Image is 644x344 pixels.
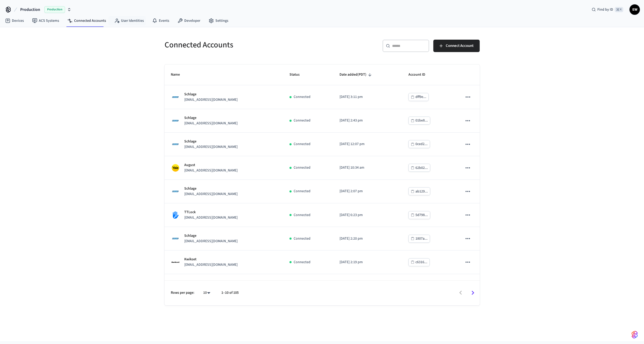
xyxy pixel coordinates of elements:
p: Connected [294,189,310,194]
p: [EMAIL_ADDRESS][DOMAIN_NAME] [184,144,238,150]
p: Schlage [184,233,238,239]
p: [DATE] 2:20 pm [339,236,396,241]
p: August [184,162,238,168]
p: [EMAIL_ADDRESS][DOMAIN_NAME] [184,121,238,126]
a: Events [148,16,173,25]
a: Developer [173,16,204,25]
p: Connected [294,118,310,123]
span: Date added(PDT) [339,71,373,79]
button: c6316... [408,258,430,266]
span: EW [630,5,639,14]
p: [EMAIL_ADDRESS][DOMAIN_NAME] [184,191,238,197]
div: 1807a... [415,235,428,242]
p: 1–10 of 105 [221,290,239,296]
span: Account ID [408,71,432,79]
p: [DATE] 2:19 pm [339,260,396,265]
p: [EMAIL_ADDRESS][DOMAIN_NAME] [184,97,238,103]
div: 5d798... [415,212,428,218]
p: [DATE] 12:07 pm [339,141,396,147]
p: Schlage [184,92,238,97]
p: Schlage [184,115,238,121]
span: Status [289,71,306,79]
p: Schlage [184,139,238,144]
img: Schlage Logo, Square [171,140,180,149]
p: [EMAIL_ADDRESS][DOMAIN_NAME] [184,215,238,220]
p: Kwikset [184,257,238,262]
img: TTLock Logo, Square [171,210,180,220]
p: Connected [294,260,310,265]
button: 5d798... [408,211,430,219]
p: Connected [294,212,310,218]
p: Connected [294,94,310,100]
img: SeamLogoGradient.69752ec5.svg [632,331,638,339]
p: [EMAIL_ADDRESS][DOMAIN_NAME] [184,168,238,173]
button: Go to next page [467,287,479,299]
a: Devices [1,16,28,25]
p: Connected [294,141,310,147]
p: Connected [294,165,310,170]
p: [DATE] 2:43 pm [339,118,396,123]
button: 62b02... [408,164,430,172]
span: Production [44,6,65,13]
img: Yale Logo, Square [171,163,180,173]
button: Connect Account [433,40,480,52]
p: [DATE] 10:34 am [339,165,396,170]
div: 0ced2... [415,141,428,147]
div: 01be8... [415,117,428,124]
a: User Identities [110,16,148,25]
div: ab129... [415,188,428,195]
a: Connected Accounts [63,16,110,25]
a: ACS Systems [28,16,63,25]
button: dff9e... [408,93,429,101]
p: [DATE] 6:23 pm [339,212,396,218]
div: c6316... [415,259,427,266]
p: [DATE] 3:11 pm [339,94,396,100]
img: Schlage Logo, Square [171,92,180,102]
div: Find by ID⌘ K [588,5,627,14]
img: Schlage Logo, Square [171,116,180,125]
div: 10 [201,289,213,297]
p: TTLock [184,210,238,215]
table: sticky table [165,64,480,321]
p: [EMAIL_ADDRESS][DOMAIN_NAME] [184,262,238,268]
img: Schlage Logo, Square [171,234,180,243]
p: [EMAIL_ADDRESS][DOMAIN_NAME] [184,239,238,244]
div: dff9e... [415,94,426,100]
a: Settings [204,16,232,25]
span: Name [171,71,187,79]
h5: Connected Accounts [165,40,319,50]
p: Schlage [184,186,238,191]
img: Schlage Logo, Square [171,187,180,196]
span: Connect Account [446,42,473,49]
button: EW [629,4,640,15]
img: Kwikset Logo, Square [171,257,180,267]
span: Production [20,6,40,13]
span: Find by ID [597,7,613,12]
div: 62b02... [415,165,428,171]
p: Rows per page: [171,290,194,296]
button: 1807a... [408,235,430,243]
p: [DATE] 2:07 pm [339,189,396,194]
p: Connected [294,236,310,241]
button: 0ced2... [408,140,430,148]
button: ab129... [408,187,430,195]
span: ⌘ K [615,7,623,12]
button: 01be8... [408,117,430,125]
